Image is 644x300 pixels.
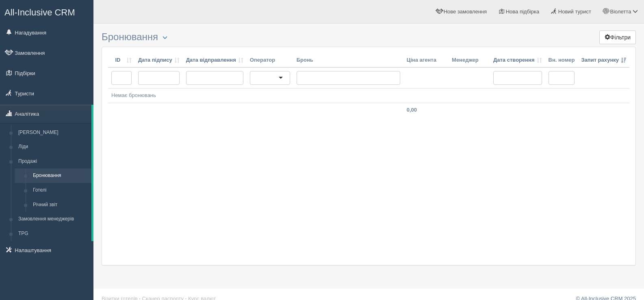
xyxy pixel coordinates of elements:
a: Дата підпису [138,56,180,64]
th: Оператор [247,53,293,68]
th: Бронь [293,53,403,68]
span: All-Inclusive CRM [4,7,75,17]
a: Дата відправлення [186,56,243,64]
a: [PERSON_NAME] [15,125,91,140]
th: Менеджер [449,53,490,68]
a: Готелі [29,183,91,198]
a: Річний звіт [29,198,91,212]
a: TPG [15,227,91,241]
a: Замовлення менеджерів [15,212,91,227]
a: Бронювання [29,168,91,183]
span: Нове замовлення [444,9,487,15]
a: Запит рахунку [581,56,626,64]
th: Ціна агента [403,53,449,68]
span: Нова підбірка [506,9,540,15]
td: 0,00 [403,103,449,117]
a: All-Inclusive CRM [0,0,93,23]
a: Продажі [15,154,91,169]
span: Віолетта [610,9,631,15]
span: Новий турист [558,9,591,15]
a: Ліди [15,140,91,154]
a: Дата створення [493,56,542,64]
div: Немає бронювань [111,92,626,99]
a: ID [111,56,132,64]
button: Фільтри [599,30,636,44]
h3: Бронювання [102,32,636,43]
th: Вн. номер [545,53,578,68]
